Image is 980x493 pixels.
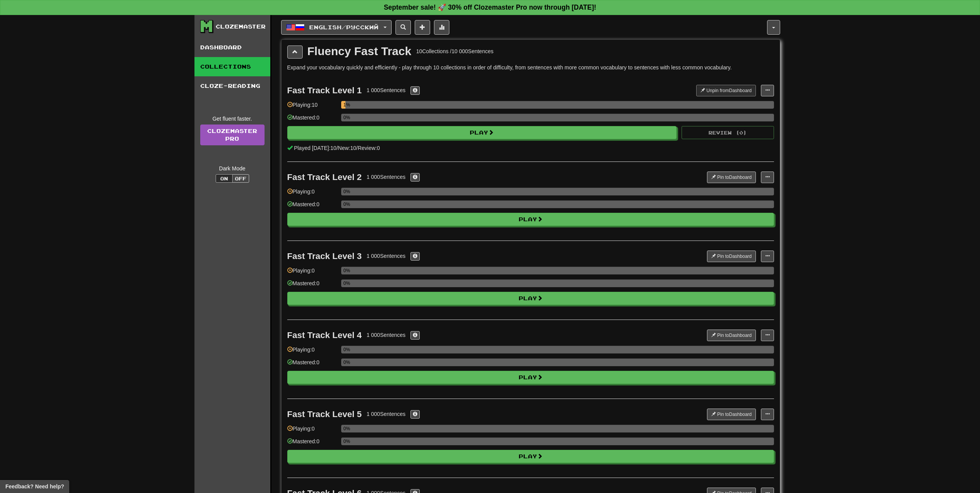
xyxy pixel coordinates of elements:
[367,86,405,94] div: 1 000 Sentences
[194,57,270,76] a: Collections
[5,483,64,490] span: Open feedback widget
[415,20,430,35] button: Add sentence to collection
[287,86,362,95] div: Fast Track Level 1
[287,200,337,213] div: Mastered: 0
[682,126,774,139] button: Review (0)
[696,85,756,96] button: Unpin fromDashboard
[216,23,266,30] div: Clozemaster
[337,145,338,151] span: /
[367,410,405,418] div: 1 000 Sentences
[287,330,362,340] div: Fast Track Level 4
[294,145,336,151] span: Played [DATE]: 10
[287,126,677,139] button: Play
[287,101,337,114] div: Playing: 10
[707,251,756,262] button: Pin toDashboard
[287,64,774,71] p: Expand your vocabulary quickly and efficiently - play through 10 collections in order of difficul...
[200,115,265,123] div: Get fluent faster.
[281,20,392,35] button: English/Русский
[367,252,405,260] div: 1 000 Sentences
[287,292,774,305] button: Play
[707,409,756,420] button: Pin toDashboard
[287,279,337,292] div: Mastered: 0
[416,47,494,55] div: 10 Collections / 10 000 Sentences
[200,165,265,172] div: Dark Mode
[384,3,596,11] strong: September sale! 🚀 30% off Clozemaster Pro now through [DATE]!
[287,346,337,358] div: Playing: 0
[287,267,337,279] div: Playing: 0
[358,145,380,151] span: Review: 0
[343,101,345,109] div: 1%
[707,172,756,183] button: Pin toDashboard
[287,188,337,200] div: Playing: 0
[194,38,270,57] a: Dashboard
[338,145,356,151] span: New: 10
[707,330,756,341] button: Pin toDashboard
[287,358,337,371] div: Mastered: 0
[287,450,774,463] button: Play
[194,76,270,96] a: Cloze-Reading
[307,45,411,57] div: Fluency Fast Track
[287,213,774,226] button: Play
[434,20,449,35] button: More stats
[287,437,337,450] div: Mastered: 0
[287,425,337,437] div: Playing: 0
[287,114,337,126] div: Mastered: 0
[309,24,379,30] span: English / Русский
[287,409,362,419] div: Fast Track Level 5
[200,125,265,145] a: ClozemasterPro
[356,145,358,151] span: /
[367,331,405,339] div: 1 000 Sentences
[287,371,774,384] button: Play
[367,173,405,181] div: 1 000 Sentences
[395,20,411,35] button: Search sentences
[216,174,233,183] button: On
[232,174,249,183] button: Off
[287,251,362,261] div: Fast Track Level 3
[287,172,362,182] div: Fast Track Level 2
